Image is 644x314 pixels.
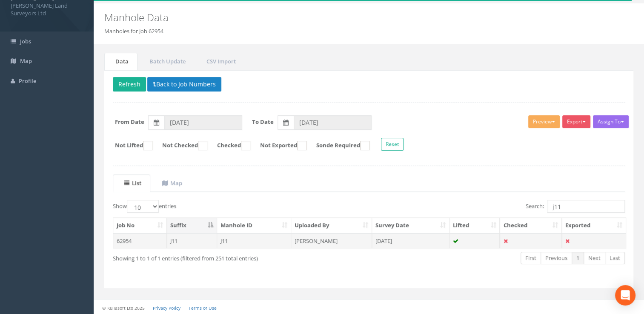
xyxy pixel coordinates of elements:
[124,179,141,187] uib-tab-heading: List
[605,252,625,264] a: Last
[11,2,83,17] span: [PERSON_NAME] Land Surveyors Ltd
[127,200,159,213] select: Showentries
[562,218,626,233] th: Exported: activate to sort column ascending
[381,138,404,151] button: Reset
[153,305,180,311] a: Privacy Policy
[521,252,541,264] a: First
[113,174,150,192] a: List
[20,57,32,65] span: Map
[154,141,207,150] label: Not Checked
[528,115,560,128] button: Preview
[291,218,372,233] th: Uploaded By: activate to sort column ascending
[294,115,372,130] input: To Date
[593,115,629,128] button: Assign To
[19,77,36,85] span: Profile
[526,200,625,213] label: Search:
[113,218,167,233] th: Job No: activate to sort column ascending
[102,305,145,311] small: © Kullasoft Ltd 2025
[113,233,167,248] td: 62954
[167,218,217,233] th: Suffix: activate to sort column descending
[209,141,250,150] label: Checked
[164,115,242,130] input: From Date
[252,141,306,150] label: Not Exported
[372,233,449,248] td: [DATE]
[562,115,590,128] button: Export
[151,174,191,192] a: Map
[372,218,449,233] th: Survey Date: activate to sort column ascending
[189,305,217,311] a: Terms of Use
[167,233,217,248] td: J11
[615,285,635,305] div: Open Intercom Messenger
[138,53,195,70] a: Batch Update
[104,27,163,35] li: Manholes for Job 62954
[162,179,182,187] uib-tab-heading: Map
[106,141,152,150] label: Not Lifted
[195,53,245,70] a: CSV Import
[113,251,319,263] div: Showing 1 to 1 of 1 entries (filtered from 251 total entries)
[217,233,292,248] td: J11
[20,37,31,45] span: Jobs
[547,200,625,213] input: Search:
[308,141,369,150] label: Sonde Required
[291,233,372,248] td: [PERSON_NAME]
[572,252,584,264] a: 1
[500,218,562,233] th: Checked: activate to sort column ascending
[449,218,500,233] th: Lifted: activate to sort column ascending
[104,12,543,23] h2: Manhole Data
[113,200,176,213] label: Show entries
[115,118,144,126] label: From Date
[147,77,221,91] button: Back to Job Numbers
[252,118,274,126] label: To Date
[104,53,137,70] a: Data
[113,77,146,91] button: Refresh
[541,252,572,264] a: Previous
[584,252,605,264] a: Next
[217,218,292,233] th: Manhole ID: activate to sort column ascending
